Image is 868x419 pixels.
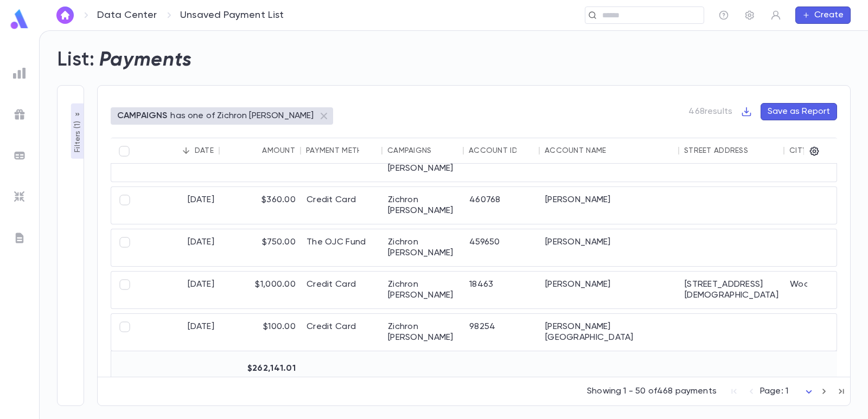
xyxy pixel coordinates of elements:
div: Date [195,146,214,155]
img: batches_grey.339ca447c9d9533ef1741baa751efc33.svg [13,149,26,162]
div: [DATE] [138,272,220,308]
div: [PERSON_NAME] [540,272,679,308]
div: Credit Card [301,187,382,224]
div: Account ID [469,146,518,155]
p: Filters ( 1 ) [72,119,83,152]
div: [PERSON_NAME] [540,187,679,224]
div: The OJC Fund [301,229,382,266]
img: letters_grey.7941b92b52307dd3b8a917253454ce1c.svg [13,231,26,244]
button: Sort [432,142,449,159]
button: Filters (1) [71,104,84,159]
div: 18463 [464,272,540,308]
div: [DATE] [138,187,220,224]
div: 98254 [464,314,540,351]
div: Credit Card [301,272,382,308]
img: home_white.a664292cf8c1dea59945f0da9f25487c.svg [59,11,72,20]
img: reports_grey.c525e4749d1bce6a11f5fe2a8de1b229.svg [13,67,26,80]
div: Zichron [PERSON_NAME] [382,187,464,224]
p: Showing 1 - 50 of 468 payments [587,386,717,397]
div: Woodmere [784,272,866,308]
button: Sort [177,142,195,159]
div: $262,141.01 [220,356,301,382]
button: Sort [606,142,623,159]
div: Zichron [PERSON_NAME] [382,229,464,266]
div: City [789,146,807,155]
div: [PERSON_NAME] [540,229,679,266]
p: CAMPAIGNS [117,111,167,121]
div: 459650 [464,229,540,266]
p: has one of Zichron [PERSON_NAME] [170,111,314,121]
div: 460768 [464,187,540,224]
h2: Payments [99,48,192,72]
div: Amount [262,146,295,155]
a: Data Center [97,9,157,21]
div: [PERSON_NAME][GEOGRAPHIC_DATA] [540,314,679,351]
div: $1,000.00 [220,272,301,308]
div: Account Name [545,146,606,155]
p: Unsaved Payment List [180,9,284,21]
div: [DATE] [138,314,220,351]
img: imports_grey.530a8a0e642e233f2baf0ef88e8c9fcb.svg [13,190,26,203]
div: $100.00 [220,314,301,351]
button: Create [795,7,851,24]
div: Page: 1 [760,383,815,400]
div: Zichron [PERSON_NAME] [382,272,464,308]
div: CAMPAIGNShas one of Zichron [PERSON_NAME] [111,107,333,125]
div: Street Address [684,146,748,155]
button: Sort [748,142,765,159]
div: [STREET_ADDRESS][DEMOGRAPHIC_DATA] [679,272,784,308]
img: campaigns_grey.99e729a5f7ee94e3726e6486bddda8f1.svg [13,108,26,121]
div: [DATE] [138,229,220,266]
button: Sort [245,142,262,159]
div: Campaigns [387,146,432,155]
div: $360.00 [220,187,301,224]
div: Zichron [PERSON_NAME] [382,314,464,351]
div: Credit Card [301,314,382,351]
div: $750.00 [220,229,301,266]
button: Sort [359,142,376,159]
p: 468 results [688,106,732,117]
button: Sort [516,142,534,159]
span: Page: 1 [760,387,788,396]
button: Save as Report [761,103,837,120]
h2: List: [57,48,95,72]
div: Payment Method [306,146,374,155]
img: logo [9,9,30,30]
